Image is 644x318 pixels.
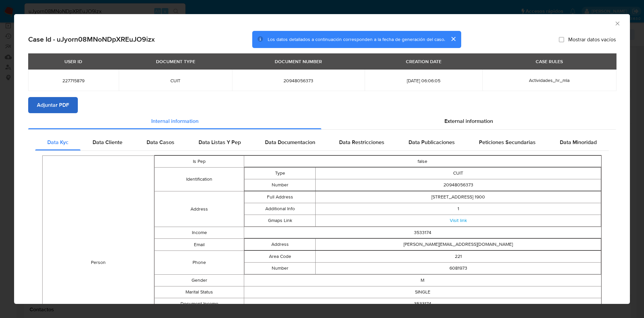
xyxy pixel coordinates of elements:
[316,251,601,262] td: 221
[151,117,199,125] span: Internal information
[155,155,244,167] td: Is Pep
[152,56,199,67] div: DOCUMENT TYPE
[14,14,630,304] div: closure-recommendation-modal
[244,227,601,238] td: 3533174
[560,138,597,146] span: Data Minoridad
[316,238,601,250] td: [PERSON_NAME][EMAIL_ADDRESS][DOMAIN_NAME]
[155,298,244,310] td: Document Income
[445,31,461,47] button: cerrar
[479,138,536,146] span: Peticiones Secundarias
[532,56,567,67] div: CASE RULES
[155,167,244,191] td: Identification
[268,36,445,43] span: Los datos detallados a continuación corresponden a la fecha de generación del caso.
[402,56,445,67] div: CREATION DATE
[155,227,244,238] td: Income
[339,138,384,146] span: Data Restricciones
[444,117,493,125] span: External information
[244,274,601,286] td: M
[155,238,244,251] td: Email
[93,138,122,146] span: Data Cliente
[265,138,315,146] span: Data Documentacion
[316,191,601,203] td: [STREET_ADDRESS] 1900
[127,78,224,84] span: CUIT
[568,36,616,43] span: Mostrar datos vacíos
[155,286,244,298] td: Marital Status
[199,138,241,146] span: Data Listas Y Pep
[47,138,68,146] span: Data Kyc
[244,251,316,262] td: Area Code
[28,35,155,44] h2: Case Id - uJyorn08MNoNDpXREuJO9izx
[155,251,244,274] td: Phone
[271,56,326,67] div: DOCUMENT NUMBER
[244,167,316,179] td: Type
[316,179,601,191] td: 20948056373
[244,262,316,274] td: Number
[529,77,570,84] span: Actividades_hr_mla
[450,217,467,224] a: Visit link
[244,286,601,298] td: SINGLE
[244,215,316,226] td: Gmaps Link
[244,203,316,215] td: Additional Info
[37,98,69,112] span: Adjuntar PDF
[373,78,474,84] span: [DATE] 06:06:05
[155,191,244,227] td: Address
[244,298,601,310] td: 3533174
[147,138,174,146] span: Data Casos
[244,191,316,203] td: Full Address
[316,262,601,274] td: 6081973
[28,97,78,113] button: Adjuntar PDF
[244,155,601,167] td: false
[240,78,357,84] span: 20948056373
[316,203,601,215] td: 1
[409,138,455,146] span: Data Publicaciones
[60,56,86,67] div: USER ID
[155,274,244,286] td: Gender
[559,37,564,42] input: Mostrar datos vacíos
[316,167,601,179] td: CUIT
[28,113,616,129] div: Detailed info
[244,238,316,250] td: Address
[36,78,111,84] span: 227715879
[244,179,316,191] td: Number
[614,20,620,26] button: Cerrar ventana
[35,134,609,150] div: Detailed internal info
